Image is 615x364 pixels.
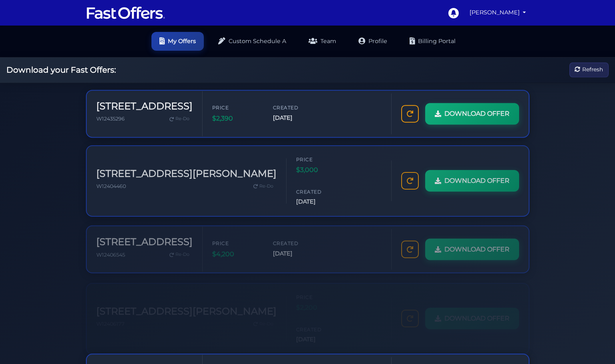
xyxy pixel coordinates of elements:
span: Re-Do [259,313,273,320]
span: Re-Do [175,115,189,122]
span: [DATE] [296,328,344,337]
span: DOWNLOAD OFFER [444,306,510,317]
a: DOWNLOAD OFFER [425,168,519,190]
span: Refresh [582,65,603,74]
span: DOWNLOAD OFFER [444,108,510,119]
h3: [STREET_ADDRESS] [96,100,193,112]
span: W12406177 [96,314,125,320]
a: Re-Do [166,113,193,124]
button: Refresh [569,63,609,77]
a: DOWNLOAD OFFER [425,301,519,322]
span: Price [296,286,344,294]
iframe: Customerly Messenger Launcher [585,333,609,357]
a: Profile [350,32,395,51]
span: DOWNLOAD OFFER [444,174,510,184]
span: Created [296,186,344,194]
a: DOWNLOAD OFFER [425,235,519,256]
h2: Download your Fast Offers: [6,65,116,75]
a: Team [301,32,344,51]
h3: [STREET_ADDRESS][PERSON_NAME] [96,166,277,178]
a: Billing Portal [402,32,464,51]
a: Re-Do [166,245,193,256]
span: Created [273,235,321,243]
span: DOWNLOAD OFFER [444,240,510,251]
a: Re-Do [250,312,277,322]
span: $4,200 [212,245,260,255]
span: Price [296,154,344,162]
span: Price [212,235,260,243]
span: [DATE] [273,113,321,122]
span: Re-Do [175,247,189,254]
span: [DATE] [296,196,344,205]
span: W12404460 [96,182,126,188]
a: DOWNLOAD OFFER [425,103,519,124]
a: [PERSON_NAME] [466,5,529,20]
span: Price [212,103,260,111]
h3: [STREET_ADDRESS][PERSON_NAME] [96,299,277,310]
span: Re-Do [259,181,273,188]
span: $2,390 [212,113,260,123]
h3: [STREET_ADDRESS] [96,232,193,244]
span: $3,000 [296,163,344,174]
a: Re-Do [250,180,277,190]
span: $2,200 [296,295,344,306]
span: Created [273,103,321,111]
span: [DATE] [273,245,321,254]
a: Custom Schedule A [210,32,294,51]
a: My Offers [151,32,204,51]
span: W12435296 [96,115,125,121]
span: Created [296,318,344,326]
span: W12406545 [96,248,125,254]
